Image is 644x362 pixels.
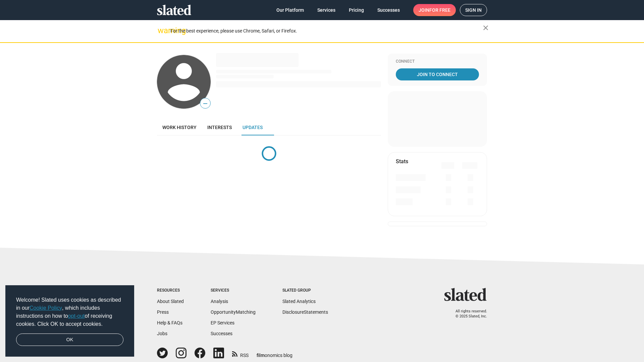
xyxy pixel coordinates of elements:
span: Pricing [349,4,364,16]
span: Our Platform [276,4,304,16]
mat-card-title: Stats [396,158,408,165]
a: Slated Analytics [282,299,316,304]
a: EP Services [211,320,234,325]
div: For the best experience, please use Chrome, Safari, or Firefox. [170,26,483,36]
a: Work history [157,119,202,135]
span: Services [317,4,335,16]
a: Updates [237,119,268,135]
a: dismiss cookie message [16,334,123,346]
span: — [200,99,210,108]
a: DisclosureStatements [282,309,328,315]
a: Successes [372,4,405,16]
a: Joinfor free [413,4,456,16]
a: Press [157,309,169,315]
div: cookieconsent [5,285,134,357]
mat-icon: close [482,24,490,32]
p: All rights reserved. © 2025 Slated, Inc. [448,309,487,319]
a: Jobs [157,331,167,336]
span: Interests [207,125,232,130]
span: for free [429,4,450,16]
a: Interests [202,119,237,135]
span: Welcome! Slated uses cookies as described in our , which includes instructions on how to of recei... [16,296,123,328]
span: Join [419,4,450,16]
a: Analysis [211,299,228,304]
a: Our Platform [271,4,309,16]
mat-icon: warning [158,26,166,35]
div: Resources [157,288,184,293]
span: Join To Connect [397,68,478,80]
div: Connect [396,59,479,64]
a: Services [312,4,341,16]
span: Updates [243,125,263,130]
a: About Slated [157,299,184,304]
a: Sign in [460,4,487,16]
a: Help & FAQs [157,320,182,325]
a: opt-out [68,313,85,319]
a: filmonomics blog [257,347,292,359]
a: OpportunityMatching [211,309,256,315]
a: Pricing [343,4,369,16]
a: Cookie Policy [30,305,62,311]
span: Work history [162,125,197,130]
span: Sign in [465,4,482,16]
a: RSS [232,348,249,359]
div: Services [211,288,256,293]
a: Successes [211,331,232,336]
a: Join To Connect [396,68,479,80]
div: Slated Group [282,288,328,293]
span: film [257,353,265,358]
span: Successes [377,4,400,16]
